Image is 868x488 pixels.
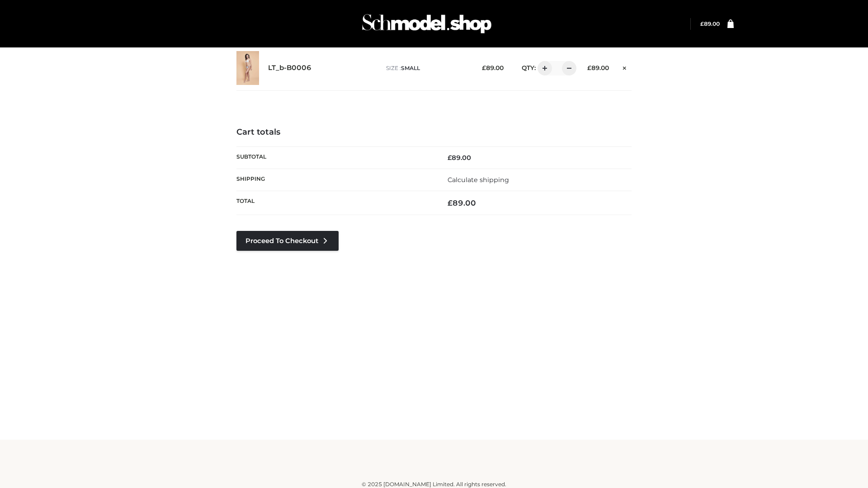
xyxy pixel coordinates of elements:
bdi: 89.00 [587,64,609,71]
h4: Cart totals [236,127,632,137]
a: Calculate shipping [448,176,509,184]
th: Subtotal [236,146,434,169]
span: £ [700,20,704,27]
bdi: 89.00 [700,20,720,27]
span: £ [587,64,591,71]
th: Shipping [236,169,434,191]
a: Remove this item [618,61,632,73]
span: £ [482,64,486,71]
img: Schmodel Admin 964 [359,6,495,42]
span: £ [448,154,452,162]
bdi: 89.00 [482,64,504,71]
span: £ [448,198,453,207]
a: Proceed to Checkout [236,231,339,251]
bdi: 89.00 [448,154,471,162]
span: SMALL [401,65,420,71]
img: LT_b-B0006 - SMALL [236,51,259,85]
p: size : [386,64,468,72]
th: Total [236,191,434,215]
div: QTY: [513,61,573,75]
bdi: 89.00 [448,198,476,207]
a: £89.00 [700,20,720,27]
a: LT_b-B0006 [268,64,311,72]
